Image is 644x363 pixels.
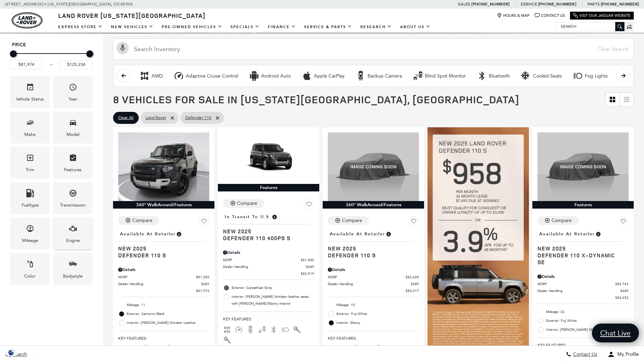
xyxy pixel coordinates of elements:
[595,230,601,238] span: Vehicle is in stock and ready for immediate delivery. Due to demand, availability is subject to c...
[330,230,385,238] span: Available at Retailer
[323,201,424,209] div: 360° WalkAround/Features
[537,132,629,201] img: 2025 LAND ROVER Defender 110 X-Dynamic SE
[328,245,414,252] span: New 2025
[218,184,319,191] div: Features
[10,182,50,214] div: FueltypeFueltype
[328,267,419,273] div: Pricing Details - Defender 110 S
[116,42,129,54] svg: Click to toggle on voice search
[385,230,392,238] span: Vehicle is in stock and ready for immediate delivery. Due to demand, availability is subject to c...
[118,301,209,309] li: Mileage: 11
[118,229,209,259] a: Available at RetailerNew 2025Defender 110 S
[196,274,209,280] span: $81,285
[473,69,514,83] button: BluetoothBluetooth
[537,288,629,293] a: Dealer Handling $689
[53,147,92,179] div: FeaturesFeatures
[113,201,214,209] div: 360° WalkAround/Features
[196,288,209,293] span: $81,974
[615,352,639,358] span: My Profile
[69,95,77,103] div: Year
[497,13,530,18] a: Hours & Map
[223,271,314,276] a: $82,519
[293,327,301,331] span: Interior Accents
[537,281,615,286] span: MSRP
[356,21,396,33] a: Research
[24,272,36,280] div: Color
[328,216,369,225] button: Compare Vehicle
[10,60,43,69] input: Minimum
[537,341,629,349] span: Key Features :
[118,267,209,273] div: Pricing Details - Defender 110 S
[223,257,301,262] span: MSRP
[139,71,150,81] div: AWD
[328,132,419,201] img: 2025 LAND ROVER Defender 110 S
[118,281,209,286] a: Dealer Handling $689
[232,293,314,307] span: Interior: [PERSON_NAME] Windsor leather seats with [PERSON_NAME]/Ebony interior
[537,288,620,293] span: Dealer Handling
[521,71,531,81] div: Cooled Seats
[258,327,266,331] span: Blind Spot Monitor
[328,274,419,280] a: MSRP $82,628
[413,71,423,81] div: Blind Spot Monitor
[53,76,92,108] div: YearYear
[328,229,419,259] a: Available at RetailerNew 2025Defender 110 S
[22,201,39,209] div: Fueltype
[60,201,86,209] div: Transmission
[26,117,34,131] span: Make
[24,131,36,138] div: Make
[601,1,639,7] a: [PHONE_NUMBER]
[232,284,314,291] span: Exterior: Carpathian Grey
[10,218,50,249] div: MileageMileage
[223,199,264,208] button: Compare Vehicle
[66,237,80,244] div: Engine
[69,117,77,131] span: Model
[328,288,419,293] a: $83,317
[425,73,466,79] div: Blind Spot Monitor
[58,11,206,20] span: Land Rover [US_STATE][GEOGRAPHIC_DATA]
[406,288,419,293] span: $83,317
[174,71,184,81] div: Adaptive Cruise Control
[186,73,238,79] div: Adaptive Cruise Control
[616,69,630,82] button: scroll right
[118,335,209,342] span: Key Features :
[113,92,519,106] span: 8 Vehicles for Sale in [US_STATE][GEOGRAPHIC_DATA], [GEOGRAPHIC_DATA]
[63,272,83,280] div: Bodystyle
[537,273,629,280] div: Pricing Details - Defender 110 X-Dynamic SE
[118,216,159,225] button: Compare Vehicle
[151,73,163,79] div: AWD
[538,1,576,7] a: [PHONE_NUMBER]
[223,132,314,184] img: 2025 LAND ROVER Defender 110 400PS S
[328,335,419,342] span: Key Features :
[532,201,634,209] div: Features
[396,21,435,33] a: About Us
[26,258,34,272] span: Color
[26,187,34,201] span: Fueltype
[16,95,44,103] div: Vehicle Status
[458,2,470,7] span: Sales
[245,69,295,83] button: Android AutoAndroid Auto
[573,71,583,81] div: Fog Lights
[246,327,255,331] span: Backup Camera
[477,71,487,81] div: Bluetooth
[223,264,314,269] a: Dealer Handling $689
[620,288,629,293] span: $689
[573,13,631,18] a: Visit Our Jaguar Website
[539,230,595,238] span: Available at Retailer
[158,21,226,33] a: Pre-Owned Vehicles
[60,60,93,69] input: Maximum
[603,346,644,363] button: Open user profile menu
[26,81,34,95] span: Vehicle
[546,326,629,333] span: Interior: [PERSON_NAME] Windsor Leather
[127,311,209,317] span: Exterior: Santorini Black
[26,223,34,237] span: Mileage
[336,311,419,317] span: Exterior: Fuji White
[118,274,209,280] a: MSRP $81,285
[223,235,309,242] span: Defender 110 400PS S
[306,264,314,269] span: $689
[176,230,182,238] span: Vehicle is in stock and ready for immediate delivery. Due to demand, availability is subject to c...
[537,245,623,252] span: New 2025
[261,73,291,79] div: Android Auto
[569,69,611,83] button: Fog LightsFog Lights
[118,281,201,286] span: Dealer Handling
[328,281,419,286] a: Dealer Handling $689
[223,264,306,269] span: Dealer Handling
